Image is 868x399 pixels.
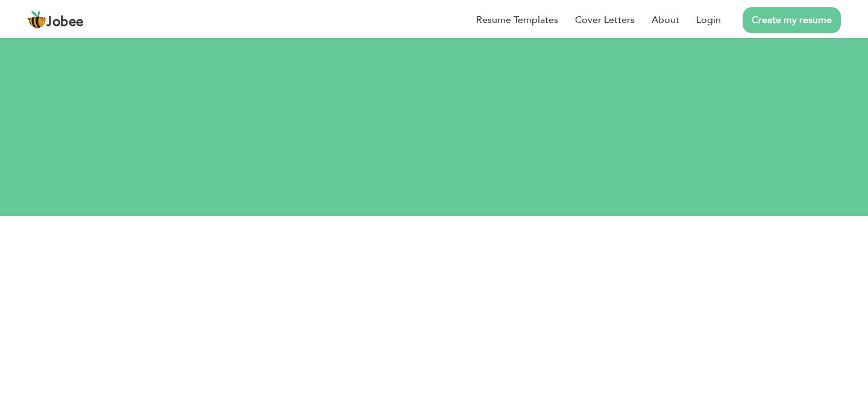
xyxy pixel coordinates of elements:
[696,13,721,27] a: Login
[476,13,558,27] a: Resume Templates
[27,10,46,30] img: jobee.io
[575,13,635,27] a: Cover Letters
[743,7,841,33] a: Create my resume
[46,16,84,29] span: Jobee
[27,10,84,30] a: Jobee
[652,13,679,27] a: About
